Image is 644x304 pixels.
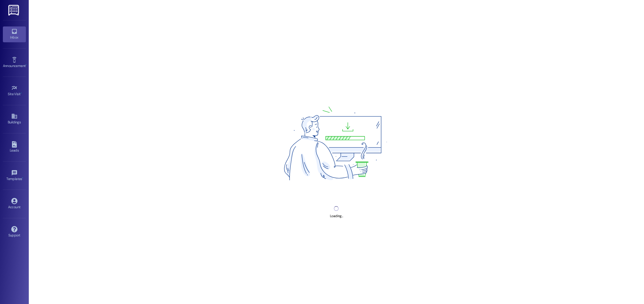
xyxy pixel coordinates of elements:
img: ResiDesk Logo [8,5,20,16]
a: Account [3,196,26,212]
a: Site Visit • [3,83,26,99]
a: Templates • [3,168,26,183]
span: • [21,91,22,95]
a: Leads [3,139,26,155]
span: • [22,176,23,180]
a: Support [3,224,26,240]
a: Buildings [3,111,26,127]
span: • [26,63,26,67]
div: Loading... [330,213,343,219]
a: Inbox [3,26,26,42]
